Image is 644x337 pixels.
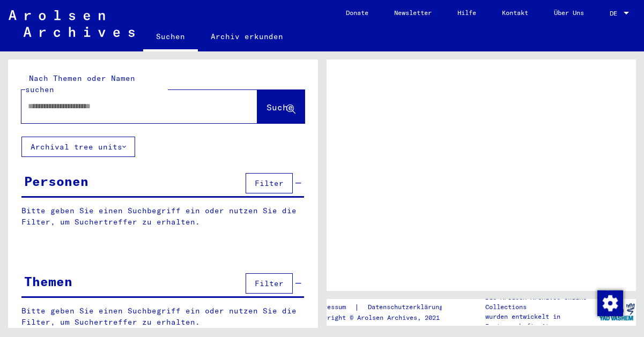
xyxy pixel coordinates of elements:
img: Zustimmung ändern [597,290,623,316]
a: Datenschutzerklärung [359,302,456,313]
div: Themen [24,272,72,291]
button: Archival tree units [21,137,135,157]
span: Filter [255,178,284,188]
div: | [312,302,456,313]
span: Filter [255,279,284,288]
button: Filter [246,273,293,294]
mat-label: Nach Themen oder Namen suchen [25,73,135,94]
img: Arolsen_neg.svg [9,10,135,37]
span: DE [610,10,621,17]
a: Archiv erkunden [198,24,296,49]
p: Copyright © Arolsen Archives, 2021 [312,313,456,323]
p: Bitte geben Sie einen Suchbegriff ein oder nutzen Sie die Filter, um Suchertreffer zu erhalten. [21,205,304,228]
p: Die Arolsen Archives Online-Collections [485,293,597,312]
button: Filter [246,173,293,193]
a: Impressum [312,302,354,313]
div: Personen [24,171,88,191]
button: Suche [257,90,305,123]
p: wurden entwickelt in Partnerschaft mit [485,312,597,331]
span: Suche [267,102,293,113]
a: Suchen [143,24,198,51]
